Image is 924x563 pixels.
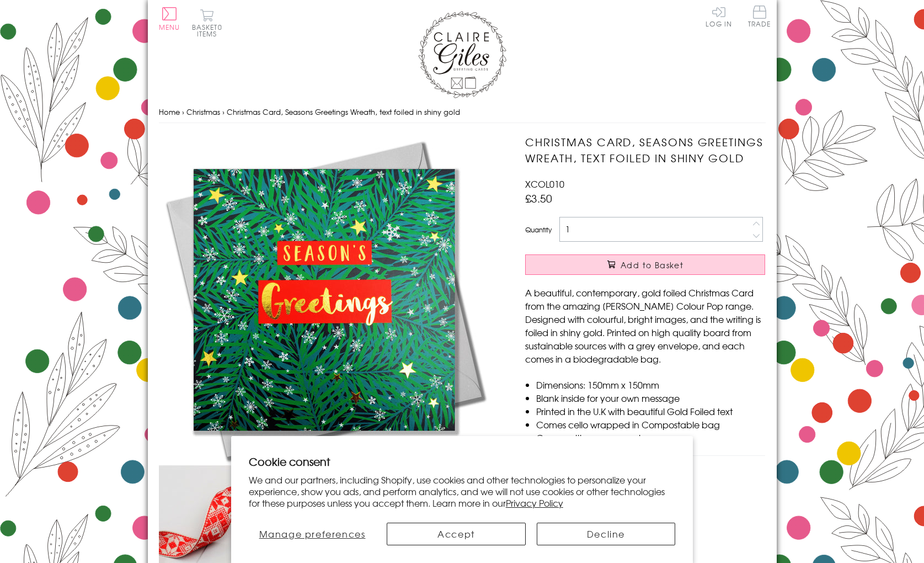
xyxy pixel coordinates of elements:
span: 0 items [197,22,222,39]
li: Dimensions: 150mm x 150mm [536,378,765,391]
span: Trade [748,6,771,27]
button: Basket0 items [192,9,222,37]
p: A beautiful, contemporary, gold foiled Christmas Card from the amazing [PERSON_NAME] Colour Pop r... [525,286,765,365]
label: Quantity [525,225,552,235]
img: Claire Giles Greetings Cards [418,11,506,98]
span: Christmas Card, Seasons Greetings Wreath, text foiled in shiny gold [227,107,460,117]
button: Add to Basket [525,254,765,275]
button: Accept [387,523,526,545]
button: Decline [537,523,676,545]
span: Add to Basket [621,259,683,270]
span: Manage preferences [259,527,366,540]
li: Blank inside for your own message [536,391,765,405]
h2: Cookie consent [249,454,676,469]
span: Menu [159,22,180,32]
span: › [182,107,184,117]
h1: Christmas Card, Seasons Greetings Wreath, text foiled in shiny gold [525,134,765,166]
li: Comes cello wrapped in Compostable bag [536,418,765,431]
a: Home [159,107,180,117]
button: Manage preferences [249,523,376,545]
a: Privacy Policy [506,496,563,509]
img: Christmas Card, Seasons Greetings Wreath, text foiled in shiny gold [159,134,490,465]
nav: breadcrumbs [159,101,766,124]
button: Menu [159,7,180,30]
li: Comes with a grey envelope [536,431,765,444]
a: Christmas [186,107,220,117]
span: £3.50 [525,190,552,206]
a: Log In [706,6,732,27]
p: We and our partners, including Shopify, use cookies and other technologies to personalize your ex... [249,474,676,508]
span: XCOL010 [525,177,564,190]
span: › [222,107,225,117]
li: Printed in the U.K with beautiful Gold Foiled text [536,405,765,418]
a: Trade [748,6,771,29]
